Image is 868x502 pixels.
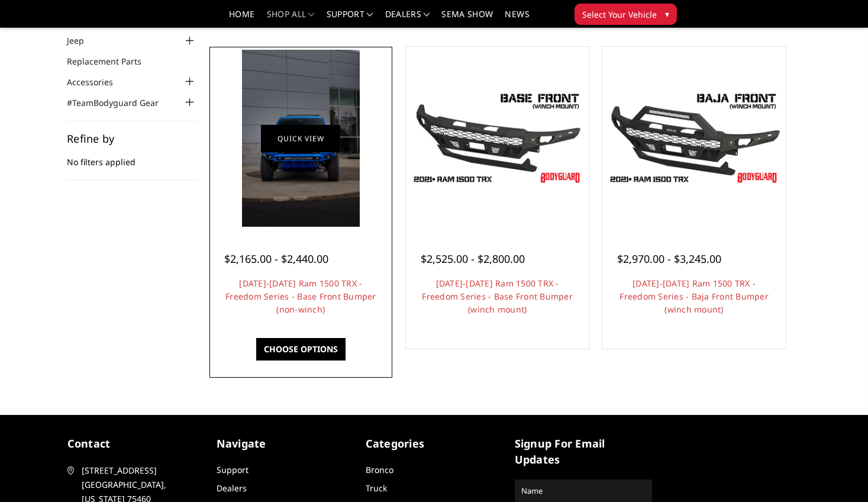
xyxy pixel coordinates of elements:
a: Support [217,464,249,475]
a: #TeamBodyguard Gear [67,96,173,109]
h5: signup for email updates [515,436,652,468]
a: Jeep [67,34,99,47]
a: Quick view [261,124,340,152]
button: Select Your Vehicle [575,4,677,25]
img: 2021-2024 Ram 1500 TRX - Freedom Series - Base Front Bumper (non-winch) [242,50,360,227]
span: Select Your Vehicle [582,8,657,21]
a: SEMA Show [441,10,493,27]
a: 2021-2024 Ram 1500 TRX - Freedom Series - Baja Front Bumper (winch mount) 2021-2024 Ram 1500 TRX ... [605,50,782,227]
a: Dealers [385,10,430,27]
h5: Navigate [217,436,354,452]
a: [DATE]-[DATE] Ram 1500 TRX - Freedom Series - Base Front Bumper (non-winch) [225,278,376,315]
a: Replacement Parts [67,55,156,67]
a: 2021-2024 Ram 1500 TRX - Freedom Series - Base Front Bumper (non-winch) 2021-2024 Ram 1500 TRX - ... [212,50,389,227]
span: ▾ [665,8,669,20]
span: $2,970.00 - $3,245.00 [617,252,721,266]
a: shop all [267,10,315,27]
a: Accessories [67,76,128,88]
a: Home [229,10,254,27]
a: Truck [366,482,387,494]
a: 2021-2024 Ram 1500 TRX - Freedom Series - Base Front Bumper (winch mount) [409,50,586,227]
div: No filters applied [67,133,197,181]
a: [DATE]-[DATE] Ram 1500 TRX - Freedom Series - Base Front Bumper (winch mount) [422,278,573,315]
a: [DATE]-[DATE] Ram 1500 TRX - Freedom Series - Baja Front Bumper (winch mount) [619,278,769,315]
h5: contact [67,436,205,452]
h5: Categories [366,436,503,452]
span: $2,165.00 - $2,440.00 [224,252,328,266]
input: Name [517,481,650,500]
a: Bronco [366,464,393,475]
a: News [505,10,529,27]
img: 2021-2024 Ram 1500 TRX - Freedom Series - Base Front Bumper (winch mount) [409,88,586,188]
a: Dealers [217,482,247,494]
span: $2,525.00 - $2,800.00 [421,252,525,266]
a: Choose Options [256,338,346,361]
h5: Refine by [67,133,197,144]
a: Support [327,10,373,27]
